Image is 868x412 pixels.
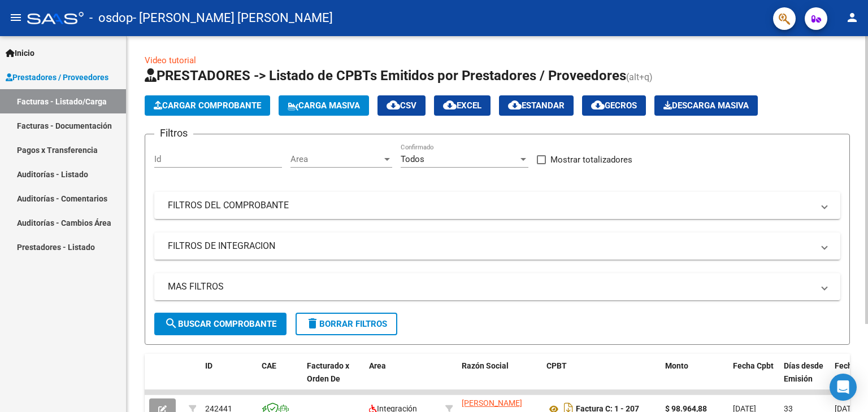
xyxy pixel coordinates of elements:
span: Carga Masiva [288,100,360,111]
span: Fecha Cpbt [733,361,774,370]
span: Facturado x Orden De [307,361,349,383]
span: Prestadores / Proveedores [6,71,108,84]
datatable-header-cell: ID [201,354,257,404]
datatable-header-cell: Razón Social [457,354,542,404]
button: Cargar Comprobante [145,95,270,116]
mat-icon: menu [9,11,23,24]
span: Borrar Filtros [306,319,387,329]
mat-expansion-panel-header: MAS FILTROS [154,273,840,300]
app-download-masive: Descarga masiva de comprobantes (adjuntos) [654,95,758,116]
datatable-header-cell: CAE [257,354,302,404]
span: Estandar [508,100,565,111]
mat-panel-title: FILTROS DEL COMPROBANTE [168,199,813,212]
datatable-header-cell: Fecha Cpbt [728,354,779,404]
mat-icon: cloud_download [508,98,522,112]
datatable-header-cell: Area [364,354,441,404]
span: - [PERSON_NAME] [PERSON_NAME] [133,6,333,30]
datatable-header-cell: Facturado x Orden De [302,354,364,404]
span: CAE [262,361,276,370]
span: Mostrar totalizadores [550,153,632,166]
button: Estandar [499,95,574,116]
span: Fecha Recibido [835,361,866,383]
span: Inicio [6,47,34,59]
datatable-header-cell: Monto [661,354,728,404]
span: Descarga Masiva [663,100,749,111]
h3: Filtros [154,125,193,141]
mat-icon: cloud_download [443,98,457,112]
span: Todos [401,154,424,164]
div: Open Intercom Messenger [830,374,857,401]
mat-icon: cloud_download [591,98,605,112]
span: Buscar Comprobante [164,319,276,329]
span: Razón Social [462,361,509,370]
button: Gecros [582,95,646,116]
mat-icon: delete [306,317,319,330]
span: Monto [665,361,688,370]
mat-icon: search [164,317,178,330]
span: CPBT [546,361,567,370]
mat-panel-title: FILTROS DE INTEGRACION [168,240,813,252]
mat-icon: cloud_download [387,98,400,112]
span: PRESTADORES -> Listado de CPBTs Emitidos por Prestadores / Proveedores [145,68,626,84]
span: (alt+q) [626,72,653,82]
button: Buscar Comprobante [154,313,287,335]
datatable-header-cell: CPBT [542,354,661,404]
mat-icon: person [845,11,859,24]
mat-panel-title: MAS FILTROS [168,280,813,293]
span: Area [369,361,386,370]
span: Cargar Comprobante [154,100,261,111]
span: Area [290,154,382,164]
button: EXCEL [434,95,491,116]
span: Gecros [591,100,637,111]
mat-expansion-panel-header: FILTROS DE INTEGRACION [154,233,840,260]
button: Borrar Filtros [296,313,397,335]
button: CSV [377,95,426,116]
span: CSV [387,100,416,111]
button: Carga Masiva [279,95,369,116]
button: Descarga Masiva [654,95,758,116]
a: Video tutorial [145,55,196,65]
mat-expansion-panel-header: FILTROS DEL COMPROBANTE [154,192,840,219]
span: Días desde Emisión [784,361,823,383]
span: ID [205,361,212,370]
datatable-header-cell: Días desde Emisión [779,354,830,404]
span: EXCEL [443,100,481,111]
span: - osdop [89,6,133,30]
